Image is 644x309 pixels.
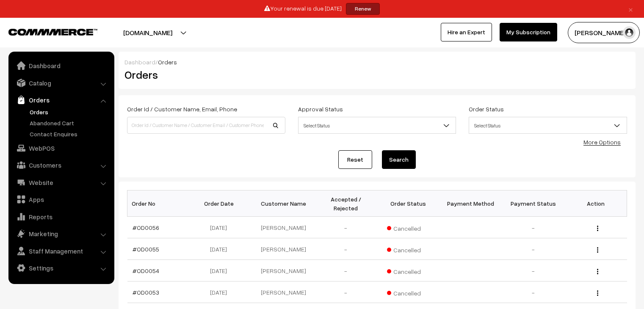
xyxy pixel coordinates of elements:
span: Cancelled [387,243,429,254]
a: Customers [11,157,111,173]
a: My Subscription [500,23,557,41]
span: Cancelled [387,222,429,233]
h2: Orders [124,68,285,81]
img: Menu [597,226,598,231]
input: Order Id / Customer Name / Customer Email / Customer Phone [127,117,285,134]
td: - [315,217,377,238]
a: #OD0053 [133,289,159,296]
td: [DATE] [190,260,252,281]
span: Select Status [299,118,456,133]
a: × [625,4,636,14]
a: Catalog [11,75,111,91]
img: Menu [597,247,598,253]
td: [PERSON_NAME] [252,281,315,303]
td: - [502,238,565,260]
img: COMMMERCE [8,29,97,35]
button: [PERSON_NAME] [568,22,640,43]
div: / [124,58,630,66]
td: [DATE] [190,217,252,238]
td: - [502,281,565,303]
td: [PERSON_NAME] [252,217,315,238]
label: Approval Status [298,105,343,113]
span: Cancelled [387,265,429,276]
button: [DOMAIN_NAME] [94,22,202,43]
td: [PERSON_NAME] [252,260,315,281]
a: Dashboard [11,58,111,73]
td: - [502,217,565,238]
img: Menu [597,269,598,274]
td: [DATE] [190,281,252,303]
label: Order Id / Customer Name, Email, Phone [127,105,237,113]
th: Order Status [377,190,440,217]
span: Cancelled [387,287,429,298]
span: Select Status [298,117,456,134]
th: Accepted / Rejected [315,190,377,217]
a: Abandoned Cart [28,119,111,127]
span: Select Status [469,118,627,133]
th: Payment Method [439,190,502,217]
a: Website [11,175,111,190]
label: Order Status [469,105,504,113]
td: [PERSON_NAME] [252,238,315,260]
td: - [315,238,377,260]
a: Dashboard [124,58,155,66]
a: #OD0055 [133,246,159,253]
img: Menu [597,290,598,296]
th: Action [564,190,627,217]
a: More Options [583,138,621,146]
button: Search [382,150,416,169]
a: Orders [28,108,111,116]
th: Order Date [190,190,252,217]
th: Order No [127,190,190,217]
a: Orders [11,92,111,108]
th: Customer Name [252,190,315,217]
th: Payment Status [502,190,565,217]
a: Settings [11,260,111,276]
span: Orders [158,58,177,66]
a: COMMMERCE [8,26,83,36]
td: [DATE] [190,238,252,260]
a: Apps [11,192,111,207]
span: Select Status [469,117,627,134]
td: - [502,260,565,281]
img: user [623,26,636,39]
a: #OD0054 [133,267,159,274]
a: WebPOS [11,141,111,156]
a: Hire an Expert [441,23,492,41]
td: - [315,281,377,303]
a: Staff Management [11,243,111,259]
div: Your renewal is due [DATE] [3,3,641,15]
a: Marketing [11,226,111,241]
a: #OD0056 [133,224,159,231]
a: Reports [11,209,111,224]
td: - [315,260,377,281]
a: Reset [338,150,372,169]
a: Renew [346,3,380,15]
a: Contact Enquires [28,130,111,138]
